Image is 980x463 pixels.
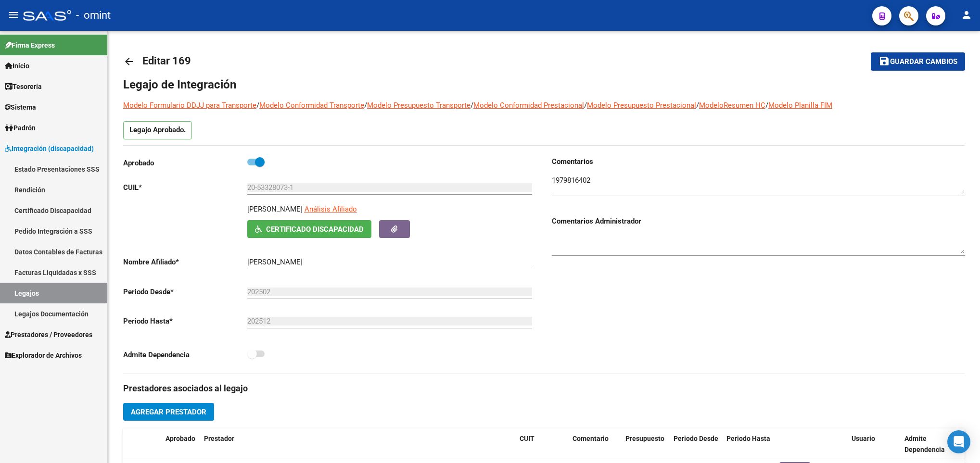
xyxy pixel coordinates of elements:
[878,55,890,67] mat-icon: save
[625,435,664,442] span: Presupuesto
[569,428,622,460] datatable-header-cell: Comentario
[200,428,516,460] datatable-header-cell: Prestador
[5,61,29,71] span: Inicio
[516,428,569,460] datatable-header-cell: CUIT
[852,435,875,442] span: Usuario
[670,428,723,460] datatable-header-cell: Periodo Desde
[123,382,965,395] h3: Prestadores asociados al legajo
[5,40,55,50] span: Firma Express
[552,156,965,167] h3: Comentarios
[76,5,111,26] span: - omint
[622,428,670,460] datatable-header-cell: Presupuesto
[123,257,247,267] p: Nombre Afiliado
[5,143,94,154] span: Integración (discapacidad)
[131,408,206,416] span: Agregar Prestador
[871,52,965,70] button: Guardar cambios
[165,435,195,442] span: Aprobado
[123,350,247,360] p: Admite Dependencia
[552,216,965,226] h3: Comentarios Administrador
[5,102,36,113] span: Sistema
[367,101,471,110] a: Modelo Presupuesto Transporte
[587,101,696,110] a: Modelo Presupuesto Prestacional
[162,428,200,460] datatable-header-cell: Aprobado
[699,101,765,110] a: ModeloResumen HC
[123,316,247,326] p: Periodo Hasta
[305,205,357,213] span: Análisis Afiliado
[5,329,92,340] span: Prestadores / Proveedores
[5,350,82,361] span: Explorador de Archivos
[904,435,945,453] span: Admite Dependencia
[123,182,247,193] p: CUIL
[123,77,965,92] h1: Legajo de Integración
[520,435,535,442] span: CUIT
[473,101,584,110] a: Modelo Conformidad Prestacional
[123,158,247,168] p: Aprobado
[890,58,957,66] span: Guardar cambios
[123,121,192,139] p: Legajo Aprobado.
[5,123,36,133] span: Padrón
[726,435,770,442] span: Periodo Hasta
[247,220,371,238] button: Certificado Discapacidad
[768,101,832,110] a: Modelo Planilla FIM
[674,435,718,442] span: Periodo Desde
[5,81,42,92] span: Tesorería
[266,225,364,234] span: Certificado Discapacidad
[142,55,191,67] span: Editar 169
[961,9,972,21] mat-icon: person
[573,435,609,442] span: Comentario
[8,9,19,21] mat-icon: menu
[247,204,303,214] p: [PERSON_NAME]
[901,428,954,460] datatable-header-cell: Admite Dependencia
[723,428,776,460] datatable-header-cell: Periodo Hasta
[848,428,901,460] datatable-header-cell: Usuario
[123,56,135,67] mat-icon: arrow_back
[947,430,970,453] div: Open Intercom Messenger
[259,101,364,110] a: Modelo Conformidad Transporte
[123,287,247,297] p: Periodo Desde
[123,101,256,110] a: Modelo Formulario DDJJ para Transporte
[123,403,214,421] button: Agregar Prestador
[204,435,234,442] span: Prestador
